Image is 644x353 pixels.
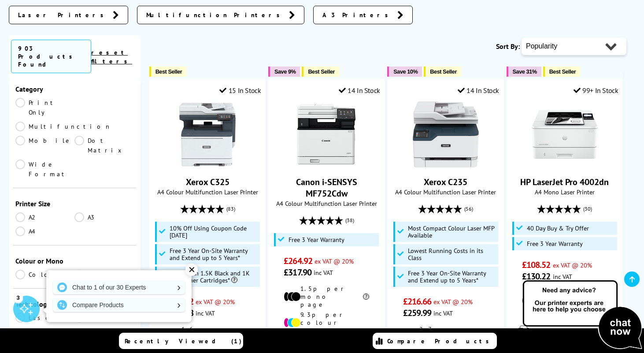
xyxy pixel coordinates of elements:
a: Dot Matrix [74,136,133,155]
span: Free 3 Year Warranty [289,236,344,243]
button: Best Seller [543,67,581,77]
span: Lowest Running Costs in its Class [408,247,496,261]
span: £259.99 [403,307,432,319]
div: 14 In Stock [339,86,380,95]
span: A4 Colour Multifunction Laser Printer [392,188,499,196]
img: Open Live Chat window [521,279,644,351]
button: Save 10% [387,67,422,77]
span: Free 3 Year On-Site Warranty and Extend up to 5 Years* [408,270,496,284]
a: A3 [74,212,133,222]
a: Canon i-SENSYS MF752Cdw [293,160,359,169]
span: (83) [226,201,235,217]
span: Sort By: [496,42,520,51]
div: ✕ [185,264,198,276]
a: Mobile [15,136,74,155]
span: (38) [345,212,354,229]
a: A4 [15,227,74,236]
span: £264.92 [284,255,312,267]
span: Save 10% [393,68,418,75]
span: Laser Printers [18,11,108,19]
button: Best Seller [302,67,339,77]
a: Recently Viewed (1) [119,333,243,349]
a: Compare Products [53,298,185,312]
span: inc VAT [433,309,453,317]
span: Best Seller [155,68,182,75]
span: Multifunction Printers [146,11,285,19]
a: A2 [15,212,74,222]
span: Best Seller [549,68,576,75]
span: £345.98 [165,307,193,319]
a: Xerox C325 [186,176,229,188]
a: Print Only [15,98,74,117]
button: Save 9% [268,67,300,77]
span: inc VAT [553,272,572,281]
div: 3 [13,293,23,302]
span: ex VAT @ 20% [315,257,354,265]
a: Canon i-SENSYS MF752Cdw [296,176,357,199]
span: Best Seller [430,68,457,75]
span: Compare Products [387,337,494,345]
div: 99+ In Stock [574,86,618,95]
img: HP LaserJet Pro 4002dn [532,101,598,167]
a: Multifunction [15,122,111,131]
a: Multifunction Printers [137,6,304,24]
span: Recently Viewed (1) [125,337,242,345]
span: £108.52 [522,259,551,271]
a: Compare Products [373,333,497,349]
span: 10% Off Using Coupon Code [DATE] [170,225,258,239]
div: Printer Size [15,199,134,208]
li: 9.3p per colour page [284,311,369,334]
span: £317.90 [284,267,311,278]
span: 903 Products Found [11,40,91,73]
img: Canon i-SENSYS MF752Cdw [293,101,359,167]
a: Xerox C235 [413,160,479,169]
span: inc VAT [314,268,333,277]
span: ex VAT @ 20% [196,297,235,306]
a: reset filters [91,48,132,65]
span: Best Seller [308,68,335,75]
span: inc VAT [196,309,215,317]
span: £216.66 [403,296,432,307]
li: 1.5p per mono page [284,285,369,308]
a: Laser [15,313,74,323]
a: Laser Printers [9,6,128,24]
span: £130.22 [522,271,551,282]
span: 40 Day Buy & Try Offer [527,225,589,232]
a: Chat to 1 of our 30 Experts [53,280,185,294]
span: ex VAT @ 20% [433,297,473,306]
span: Save 9% [274,68,296,75]
span: Free 3 Year Warranty [527,240,583,247]
span: Ships with 1.5K Black and 1K CMY Toner Cartridges* [170,270,258,284]
button: Save 31% [507,67,541,77]
div: 15 In Stock [219,86,261,95]
span: (30) [583,201,592,217]
img: Xerox C325 [174,101,241,167]
span: ex VAT @ 20% [553,261,592,269]
span: Save 31% [513,68,537,75]
span: A4 Colour Multifunction Laser Printer [273,199,380,208]
button: Best Seller [424,67,461,77]
span: Most Compact Colour Laser MFP Available [408,225,496,239]
a: Colour [15,270,74,279]
span: A4 Mono Laser Printer [511,188,618,196]
span: Free 3 Year On-Site Warranty and Extend up to 5 Years* [170,247,258,261]
span: A3 Printers [322,11,393,19]
a: HP LaserJet Pro 4002dn [520,176,609,188]
img: Xerox C235 [413,101,479,167]
li: 2.7p per mono page [403,325,489,349]
span: (56) [464,201,473,217]
div: Category [15,85,134,93]
li: 1.6p per mono page [165,325,250,349]
a: Wide Format [15,160,74,179]
button: Best Seller [149,67,187,77]
span: A4 Colour Multifunction Laser Printer [154,188,261,196]
div: Colour or Mono [15,256,134,265]
div: 14 In Stock [458,86,499,95]
a: Xerox C325 [174,160,241,169]
a: Xerox C235 [424,176,467,188]
a: HP LaserJet Pro 4002dn [532,160,598,169]
a: A3 Printers [313,6,413,24]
